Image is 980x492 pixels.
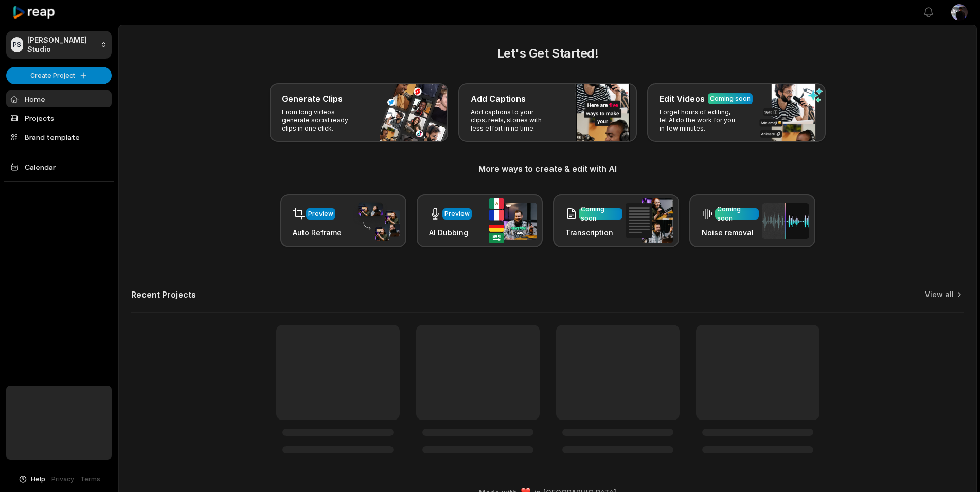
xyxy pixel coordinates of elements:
[308,209,333,218] div: Preview
[429,227,472,238] h3: AI Dubbing
[293,227,342,238] h3: Auto Reframe
[660,108,739,133] p: Forget hours of editing, let AI do the work for you in few minutes.
[6,129,112,145] a: Brand template
[6,158,112,175] a: Calendar
[282,93,343,105] h3: Generate Clips
[31,475,45,484] span: Help
[6,110,112,126] a: Projects
[18,475,45,484] button: Help
[51,475,74,484] a: Privacy
[444,209,470,218] div: Preview
[353,201,400,241] img: auto_reframe.png
[762,203,809,239] img: noise_removal.png
[925,289,954,300] a: View all
[282,108,362,133] p: From long videos generate social ready clips in one click.
[565,227,622,238] h3: Transcription
[581,205,620,223] div: Coming soon
[80,475,100,484] a: Terms
[131,162,964,175] h3: More ways to create & edit with AI
[489,198,537,243] img: ai_dubbing.png
[717,205,757,223] div: Coming soon
[660,93,705,105] h3: Edit Videos
[471,93,526,105] h3: Add Captions
[6,67,112,84] button: Create Project
[710,94,751,103] div: Coming soon
[131,44,964,63] h2: Let's Get Started!
[471,108,550,133] p: Add captions to your clips, reels, stories with less effort in no time.
[6,90,112,107] a: Home
[702,227,759,238] h3: Noise removal
[11,37,23,52] div: PS
[27,35,96,54] p: [PERSON_NAME] Studio
[131,289,196,300] h2: Recent Projects
[626,198,673,243] img: transcription.png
